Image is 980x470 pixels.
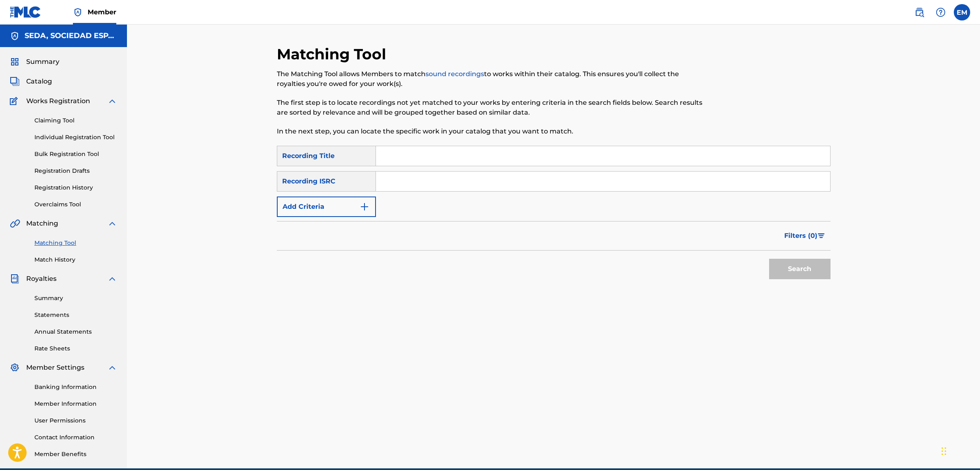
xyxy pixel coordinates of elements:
[34,433,117,442] a: Contact Information
[10,274,20,284] img: Royalties
[10,363,20,373] img: Member Settings
[34,294,117,303] a: Summary
[88,7,116,17] span: Member
[34,311,117,319] a: Statements
[34,116,117,125] a: Claiming Tool
[26,77,52,86] span: Catalog
[784,231,817,241] span: Filters ( 0 )
[10,77,20,86] img: Catalog
[10,96,20,106] img: Works Registration
[277,69,703,89] p: The Matching Tool allows Members to match to works within their catalog. This ensures you'll coll...
[10,219,20,228] img: Matching
[818,233,825,238] img: filter
[34,255,117,264] a: Match History
[26,219,58,228] span: Matching
[34,167,117,175] a: Registration Drafts
[10,6,41,18] img: MLC Logo
[107,96,117,106] img: expand
[277,127,703,136] p: In the next step, you can locate the specific work in your catalog that you want to match.
[277,45,390,63] h2: Matching Tool
[34,200,117,209] a: Overclaims Tool
[107,219,117,228] img: expand
[932,4,949,20] div: Help
[10,57,59,67] a: SummarySummary
[25,31,117,41] h5: SEDA, SOCIEDAD ESPAÑOLA DE DERECHOS DE AUTOR (SEDA)
[34,383,117,391] a: Banking Information
[34,133,117,142] a: Individual Registration Tool
[34,400,117,408] a: Member Information
[26,274,57,284] span: Royalties
[425,70,484,78] a: sound recordings
[957,323,980,389] iframe: Resource Center
[73,7,83,17] img: Top Rightsholder
[914,7,924,17] img: search
[277,98,703,117] p: The first step is to locate recordings not yet matched to your works by entering criteria in the ...
[10,77,52,86] a: CatalogCatalog
[360,202,369,212] img: 9d2ae6d4665cec9f34b9.svg
[277,146,831,283] form: Search Form
[107,363,117,373] img: expand
[779,226,831,246] button: Filters (0)
[939,431,980,470] div: Widget de chat
[34,183,117,192] a: Registration History
[34,450,117,459] a: Member Benefits
[26,96,90,106] span: Works Registration
[34,239,117,247] a: Matching Tool
[954,4,970,20] div: User Menu
[939,431,980,470] iframe: Chat Widget
[26,57,59,67] span: Summary
[34,150,117,158] a: Bulk Registration Tool
[911,4,928,20] a: Public Search
[34,416,117,425] a: User Permissions
[26,363,84,373] span: Member Settings
[107,274,117,284] img: expand
[942,439,946,463] div: Arrastrar
[10,57,20,67] img: Summary
[277,197,376,217] button: Add Criteria
[34,328,117,336] a: Annual Statements
[34,344,117,353] a: Rate Sheets
[936,7,946,17] img: help
[10,31,20,41] img: Accounts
